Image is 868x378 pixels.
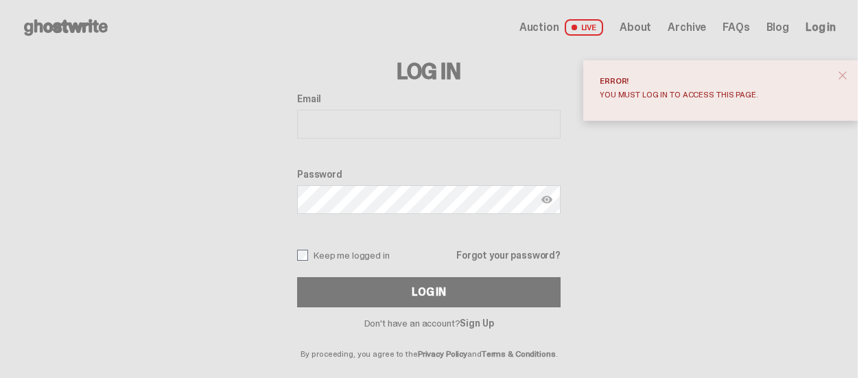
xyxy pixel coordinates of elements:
input: Keep me logged in [297,250,308,261]
a: Terms & Conditions [482,349,556,359]
div: Log In [412,287,446,298]
a: Forgot your password? [456,250,561,260]
button: close [830,63,855,88]
label: Password [297,169,561,180]
h3: Log In [297,60,561,82]
div: You must log in to access this page. [600,91,830,99]
p: Don't have an account? [297,318,561,328]
span: LIVE [565,19,604,36]
a: FAQs [723,22,749,33]
a: Sign Up [460,317,493,329]
img: Show password [541,194,552,205]
div: Error! [600,77,830,85]
button: Log In [297,277,561,307]
a: Blog [766,22,789,33]
span: Auction [519,22,559,33]
label: Keep me logged in [297,250,390,261]
a: Log in [806,22,836,33]
a: About [620,22,651,33]
a: Auction LIVE [519,19,603,36]
a: Archive [668,22,706,33]
label: Email [297,93,561,104]
p: By proceeding, you agree to the and . [297,328,561,358]
a: Privacy Policy [418,349,467,359]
